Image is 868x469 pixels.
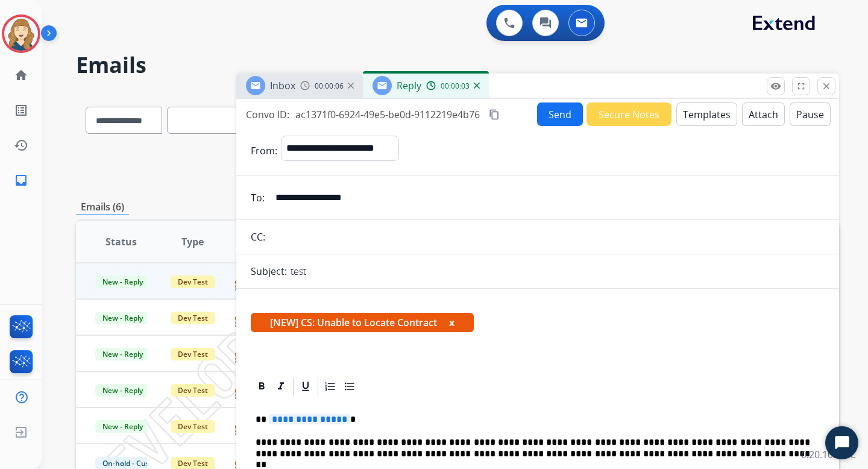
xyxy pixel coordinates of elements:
[95,420,150,433] span: New - Reply
[233,380,251,398] img: agent-avatar
[676,102,737,126] button: Templates
[95,384,150,397] span: New - Reply
[171,384,215,397] span: Dev Test
[171,420,215,433] span: Dev Test
[95,275,150,288] span: New - Reply
[449,315,454,330] button: x
[321,377,339,395] div: Ordered List
[76,53,839,77] h2: Emails
[246,107,289,122] p: Convo ID:
[251,230,265,244] p: CC:
[821,81,832,92] mat-icon: close
[742,102,785,126] button: Attach
[171,348,215,360] span: Dev Test
[341,377,359,395] div: Bullet List
[181,234,204,249] span: Type
[14,138,28,153] mat-icon: history
[4,17,38,51] img: avatar
[251,143,277,158] p: From:
[834,435,851,452] svg: Open Chat
[253,377,271,395] div: Bold
[537,102,583,126] button: Send
[397,79,421,92] span: Reply
[233,307,251,326] img: agent-avatar
[315,81,344,91] span: 00:00:06
[489,109,500,120] mat-icon: content_copy
[801,447,856,462] p: 0.20.1027RC
[297,377,315,395] div: Underline
[796,81,807,92] mat-icon: fullscreen
[272,377,290,395] div: Italic
[14,173,28,187] mat-icon: inbox
[95,348,150,360] span: New - Reply
[587,102,671,126] button: Secure Notes
[251,313,474,332] span: [NEW] CS: Unable to Locate Contract
[251,190,265,205] p: To:
[171,312,215,324] span: Dev Test
[770,81,781,92] mat-icon: remove_red_eye
[105,234,137,249] span: Status
[233,416,251,435] img: agent-avatar
[233,271,251,290] img: agent-avatar
[14,68,28,83] mat-icon: home
[76,200,129,215] p: Emails (6)
[270,79,295,92] span: Inbox
[233,344,251,362] img: agent-avatar
[825,426,858,459] button: Start Chat
[790,102,831,126] button: Pause
[95,312,150,324] span: New - Reply
[441,81,470,91] span: 00:00:03
[295,108,480,121] span: ac1371f0-6924-49e5-be0d-9112219e4b76
[171,275,215,288] span: Dev Test
[291,264,306,279] p: test
[251,264,287,279] p: Subject:
[14,103,28,118] mat-icon: list_alt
